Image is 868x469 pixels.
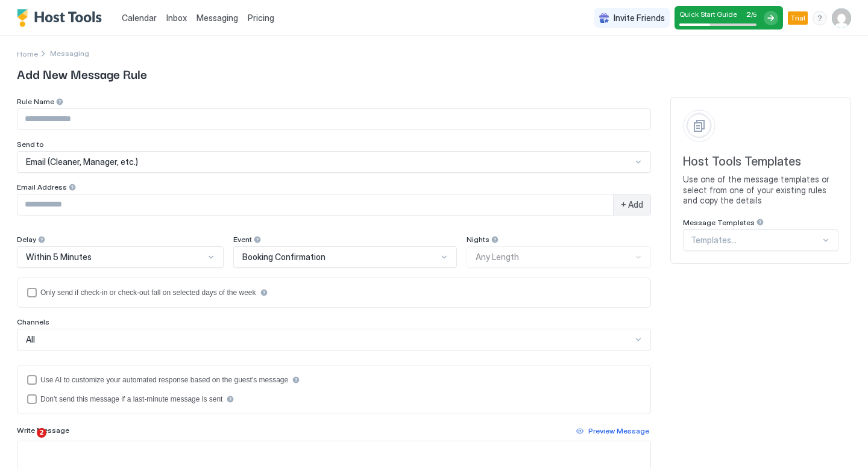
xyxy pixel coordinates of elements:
[17,109,650,129] input: Input Field
[746,10,751,19] span: 2
[166,13,187,23] span: Inbox
[17,97,54,106] span: Rule Name
[17,182,67,191] span: Email Address
[17,64,851,82] span: Add New Message Rule
[832,8,851,28] div: User profile
[17,9,107,27] a: Host Tools Logo
[17,235,36,244] span: Delay
[683,154,838,169] span: Host Tools Templates
[37,428,46,438] span: 2
[588,426,649,436] div: Preview Message
[574,424,651,438] button: Preview Message
[166,11,187,24] a: Inbox
[40,288,256,297] div: Only send if check-in or check-out fall on selected days of the week
[17,194,613,215] input: Input Field
[27,375,641,385] div: useAI
[197,11,238,24] a: Messaging
[242,252,325,262] span: Booking Confirmation
[12,428,41,457] iframe: Intercom live chat
[467,235,489,244] span: Nights
[122,11,157,24] a: Calendar
[683,174,838,206] span: Use one of the message templates or select from one of your existing rules and copy the details
[233,235,252,244] span: Event
[751,11,756,19] span: / 5
[683,218,755,227] span: Message Templates
[26,334,35,345] span: All
[26,252,92,262] span: Within 5 Minutes
[813,11,827,25] div: menu
[614,13,665,23] span: Invite Friends
[50,49,89,58] span: Messaging
[27,394,641,404] div: disableIfLastMinute
[17,426,69,435] span: Write Message
[17,47,38,60] div: Breadcrumb
[17,49,38,58] span: Home
[40,376,288,384] div: Use AI to customize your automated response based on the guest's message
[17,140,44,149] span: Send to
[790,13,805,23] span: Trial
[17,47,38,60] a: Home
[27,288,641,297] div: isLimited
[621,199,643,210] span: + Add
[679,10,737,19] span: Quick Start Guide
[17,317,49,326] span: Channels
[26,157,138,167] span: Email (Cleaner, Manager, etc.)
[40,395,222,403] div: Don't send this message if a last-minute message is sent
[248,13,274,23] span: Pricing
[50,49,89,58] div: Breadcrumb
[197,13,238,23] span: Messaging
[122,13,157,23] span: Calendar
